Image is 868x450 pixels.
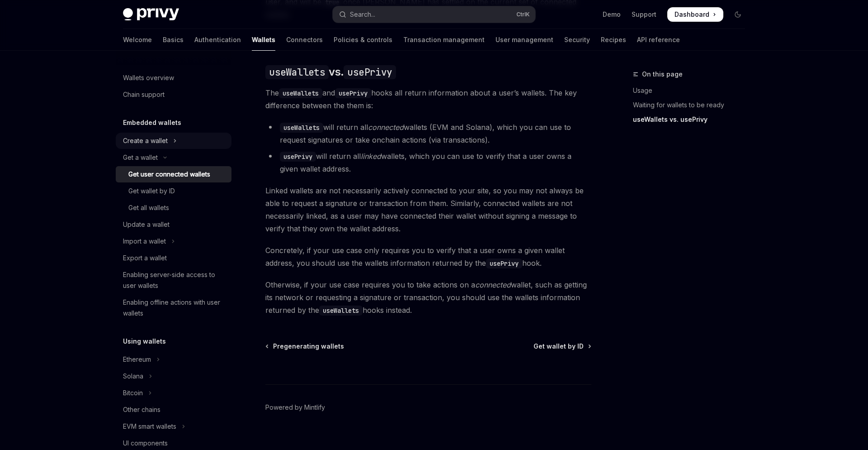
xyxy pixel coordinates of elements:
[116,86,231,103] a: Chain support
[334,29,392,51] a: Policies & controls
[123,236,166,247] div: Import a wallet
[123,89,165,100] div: Chain support
[116,233,231,249] button: Toggle Import a wallet section
[632,10,656,19] a: Support
[344,65,396,79] code: usePrivy
[116,385,231,401] button: Toggle Bitcoin section
[333,6,535,23] button: Open search
[128,169,210,180] div: Get user connected wallets
[123,135,168,146] div: Create a wallet
[123,152,158,163] div: Get a wallet
[731,7,745,22] button: Toggle dark mode
[486,259,522,268] code: usePrivy
[633,98,752,112] a: Waiting for wallets to be ready
[123,421,176,432] div: EVM smart wallets
[265,184,591,235] span: Linked wallets are not necessarily actively connected to your site, so you may not always be able...
[128,186,175,196] div: Get wallet by ID
[116,149,231,166] button: Toggle Get a wallet section
[675,10,709,19] span: Dashboard
[123,388,143,398] div: Bitcoin
[265,86,591,112] span: The and hooks all return information about a user’s wallets. The key difference between the them is:
[319,306,363,316] code: useWallets
[361,152,381,161] em: linked
[163,29,184,51] a: Basics
[265,65,329,79] code: useWallets
[116,183,231,199] a: Get wallet by ID
[633,112,752,127] a: useWallets vs. usePrivy
[265,65,396,79] span: vs.
[368,123,404,132] em: connected
[601,29,626,51] a: Recipes
[265,403,325,412] a: Powered by Mintlify
[123,336,166,347] h5: Using wallets
[642,69,683,80] span: On this page
[533,342,590,351] a: Get wallet by ID
[350,9,375,20] div: Search...
[279,88,322,98] code: useWallets
[280,152,316,162] code: usePrivy
[116,294,231,321] a: Enabling offline actions with user wallets
[495,29,553,51] a: User management
[265,278,591,316] span: Otherwise, if your use case requires you to take actions on a wallet, such as getting its network...
[266,342,344,351] a: Pregenerating wallets
[123,29,152,51] a: Welcome
[123,8,179,21] img: dark logo
[123,371,143,382] div: Solana
[123,404,160,415] div: Other chains
[116,250,231,266] a: Export a wallet
[123,72,174,83] div: Wallets overview
[123,297,226,319] div: Enabling offline actions with user wallets
[116,267,231,294] a: Enabling server-side access to user wallets
[286,29,323,51] a: Connectors
[116,200,231,216] a: Get all wallets
[265,150,591,175] li: will return all wallets, which you can use to verify that a user owns a given wallet address.
[116,402,231,418] a: Other chains
[667,7,723,22] a: Dashboard
[116,216,231,233] a: Update a wallet
[273,342,344,351] span: Pregenerating wallets
[116,351,231,368] button: Toggle Ethereum section
[116,133,231,149] button: Toggle Create a wallet section
[475,280,511,289] em: connected
[123,117,181,128] h5: Embedded wallets
[116,70,231,86] a: Wallets overview
[252,29,275,51] a: Wallets
[123,354,151,365] div: Ethereum
[116,368,231,384] button: Toggle Solana section
[403,29,485,51] a: Transaction management
[335,88,371,98] code: usePrivy
[116,166,231,182] a: Get user connected wallets
[128,202,169,213] div: Get all wallets
[123,269,226,291] div: Enabling server-side access to user wallets
[280,123,323,133] code: useWallets
[633,83,752,98] a: Usage
[533,342,584,351] span: Get wallet by ID
[637,29,680,51] a: API reference
[265,121,591,146] li: will return all wallets (EVM and Solana), which you can use to request signatures or take onchain...
[603,10,621,19] a: Demo
[123,219,170,230] div: Update a wallet
[564,29,590,51] a: Security
[194,29,241,51] a: Authentication
[265,244,591,269] span: Concretely, if your use case only requires you to verify that a user owns a given wallet address,...
[116,418,231,435] button: Toggle EVM smart wallets section
[123,438,168,449] div: UI components
[516,11,530,18] span: Ctrl K
[123,253,167,263] div: Export a wallet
